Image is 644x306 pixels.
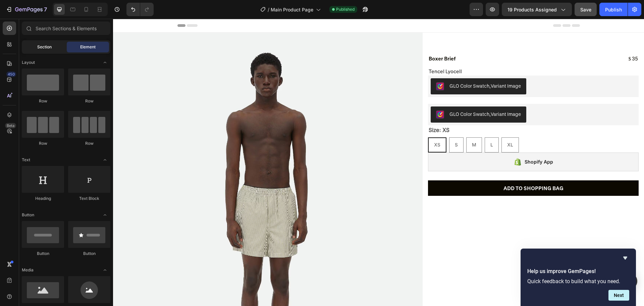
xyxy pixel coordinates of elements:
[359,123,363,129] span: M
[580,7,591,12] span: Save
[80,44,96,50] span: Element
[315,106,337,116] legend: Size: XS
[599,3,628,16] button: Publish
[412,139,440,147] div: Shopify App
[100,210,110,220] span: Toggle open
[22,140,64,146] div: Row
[22,59,35,65] span: Layout
[502,3,572,16] button: 19 products assigned
[323,92,331,100] img: CM-Kw8-05_4CEAE=.png
[315,49,526,57] h2: Tencel Lyocell
[323,63,331,72] img: CM-Kw8-05_4CEAE=.png
[100,265,110,275] span: Toggle open
[318,59,413,76] button: GLO Color Swatch,Variant Image
[268,6,269,13] span: /
[113,19,644,306] iframe: To enrich screen reader interactions, please activate Accessibility in Grammarly extension settings
[68,251,110,257] div: Button
[318,88,413,104] button: GLO Color Swatch,Variant Image
[315,36,343,43] a: Boxer Brief
[68,98,110,104] div: Row
[608,290,629,301] button: Next question
[527,278,629,285] p: Quick feedback to build what you need.
[68,195,110,202] div: Text Block
[336,92,408,99] div: GLO Color Swatch,Variant Image
[390,164,450,174] div: ADD TO SHOPPING BAG
[22,267,34,273] span: Media
[3,3,50,16] button: 7
[22,157,30,163] span: Text
[22,21,110,35] input: Search Sections & Elements
[126,3,154,16] div: Undo/Redo
[321,123,327,129] span: XS
[22,195,64,202] div: Heading
[575,3,597,16] button: Save
[22,251,64,257] div: Button
[507,6,557,13] span: 19 products assigned
[342,123,345,129] span: S
[37,44,52,50] span: Section
[5,123,16,128] div: Beta
[527,254,629,301] div: Help us improve GemPages!
[22,212,34,218] span: Button
[6,72,16,77] div: 450
[605,6,622,13] div: Publish
[100,155,110,165] span: Toggle open
[315,162,526,177] button: ADD TO SHOPPING BAG
[621,254,629,262] button: Hide survey
[527,267,629,275] h2: Help us improve GemPages!
[515,36,526,43] div: $ 35
[44,5,47,13] p: 7
[271,6,313,13] span: Main Product Page
[377,123,380,129] span: L
[68,140,110,146] div: Row
[394,123,400,129] span: XL
[336,63,408,71] div: GLO Color Swatch,Variant Image
[22,98,64,104] div: Row
[336,6,355,12] span: Published
[100,57,110,68] span: Toggle open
